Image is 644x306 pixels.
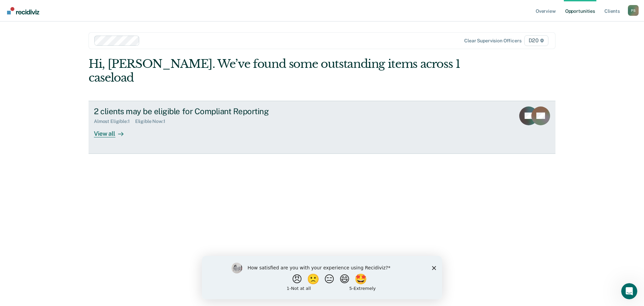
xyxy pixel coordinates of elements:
div: P S [628,5,639,16]
button: Profile dropdown button [628,5,639,16]
span: D20 [524,35,548,46]
iframe: Survey by Kim from Recidiviz [202,256,442,299]
div: Eligible Now : 1 [135,119,171,124]
div: View all [94,124,131,137]
img: Recidiviz [7,7,39,14]
a: 2 clients may be eligible for Compliant ReportingAlmost Eligible:1Eligible Now:1View all [89,101,555,154]
iframe: Intercom live chat [621,283,637,299]
div: Hi, [PERSON_NAME]. We’ve found some outstanding items across 1 caseload [89,57,462,85]
div: Clear supervision officers [464,38,521,44]
div: Almost Eligible : 1 [94,119,135,124]
div: 2 clients may be eligible for Compliant Reporting [94,106,329,116]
